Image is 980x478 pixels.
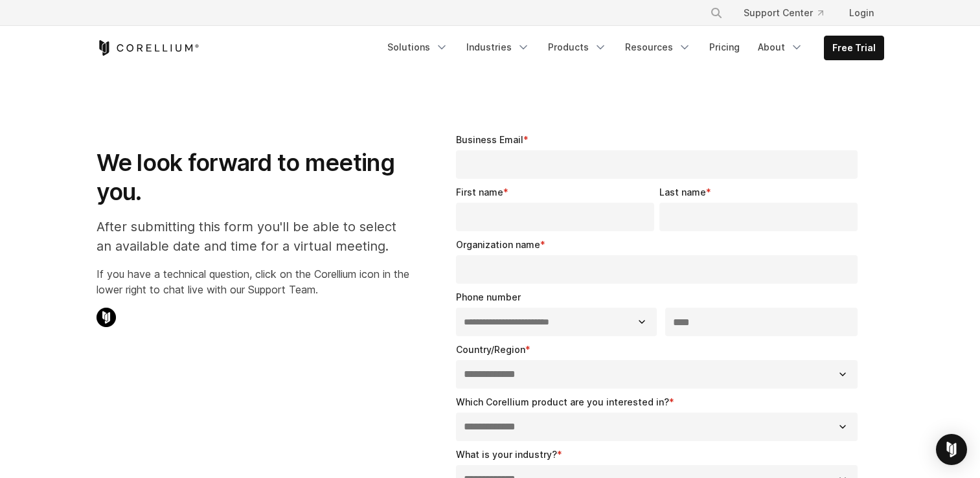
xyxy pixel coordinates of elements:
span: Phone number [456,291,521,302]
a: Support Center [733,1,834,25]
span: Business Email [456,134,523,145]
span: Last name [659,187,706,198]
span: Organization name [456,239,540,250]
a: Industries [459,36,538,59]
h1: We look forward to meeting you. [97,148,409,207]
a: Products [540,36,615,59]
span: Which Corellium product are you interested in? [456,396,669,407]
div: Navigation Menu [694,1,884,25]
a: Login [839,1,884,25]
button: Search [705,1,728,25]
p: If you have a technical question, click on the Corellium icon in the lower right to chat live wit... [97,266,409,297]
span: Country/Region [456,344,525,355]
span: First name [456,187,503,198]
span: What is your industry? [456,449,557,460]
img: Corellium Chat Icon [97,308,116,327]
a: Free Trial [825,36,883,60]
div: Navigation Menu [380,36,884,60]
p: After submitting this form you'll be able to select an available date and time for a virtual meet... [97,217,409,256]
a: About [750,36,811,59]
div: Open Intercom Messenger [936,434,967,465]
a: Corellium Home [97,40,199,56]
a: Solutions [380,36,456,59]
a: Pricing [701,36,747,59]
a: Resources [617,36,699,59]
